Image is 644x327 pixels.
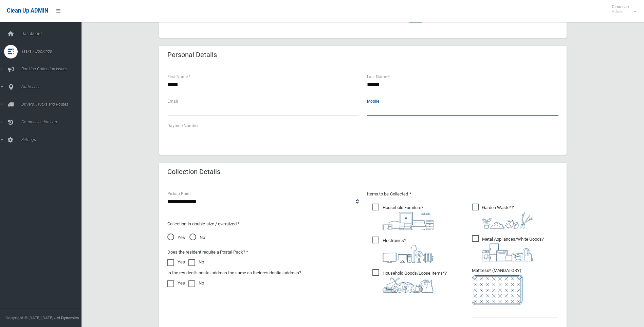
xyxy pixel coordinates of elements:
img: b13cc3517677393f34c0a387616ef184.png [383,277,434,293]
header: Personal Details [159,48,225,62]
header: Collection Details [159,165,228,178]
span: Copyright © [DATE]-[DATE] [5,315,53,320]
span: Communication Log [19,120,87,124]
span: No [189,234,205,242]
small: Admin [612,9,629,14]
i: ? [383,271,447,293]
label: No [188,279,204,287]
span: Drivers, Trucks and Routes [19,102,87,107]
span: Mattress* (MANDATORY) [472,268,558,305]
i: ? [482,205,533,229]
label: No [188,258,204,266]
span: Household Goods/Loose Items* [372,269,447,293]
label: Yes [167,258,185,266]
span: Booking Collection Issues [19,67,87,71]
span: Clean Up ADMIN [7,7,48,14]
i: ? [482,237,544,261]
span: Tasks / Bookings [19,49,87,54]
strong: Jet Dynamics [54,315,79,320]
span: Dashboard [19,31,87,36]
img: 36c1b0289cb1767239cdd3de9e694f19.png [482,243,533,261]
i: ? [383,205,434,230]
label: Does the resident require a Postal Pack? * [167,248,248,256]
span: Yes [167,234,185,242]
span: Electronics [372,237,434,263]
img: aa9efdbe659d29b613fca23ba79d85cb.png [383,212,434,230]
span: Addresses [19,84,87,89]
span: Settings [19,137,87,142]
p: Items to be Collected * [367,190,558,198]
p: Collection is double size / oversized * [167,220,359,228]
img: 394712a680b73dbc3d2a6a3a7ffe5a07.png [383,245,434,263]
span: Metal Appliances/White Goods [472,235,544,261]
span: Household Furniture [372,204,434,230]
span: Garden Waste* [472,204,533,229]
span: Clean Up [608,4,636,14]
label: Yes [167,279,185,287]
img: e7408bece873d2c1783593a074e5cb2f.png [472,275,523,305]
label: Is the resident's postal address the same as their residential address? [167,269,301,277]
i: ? [383,238,434,263]
img: 4fd8a5c772b2c999c83690221e5242e0.png [482,212,533,229]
